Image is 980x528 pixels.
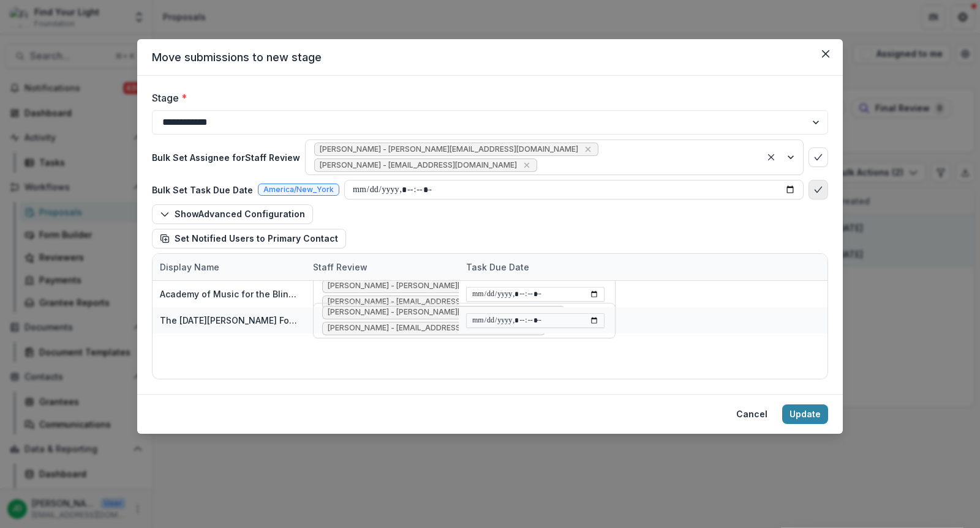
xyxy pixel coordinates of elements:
div: Display Name [153,261,227,273]
header: Move submissions to new stage [137,39,843,76]
span: [PERSON_NAME] - [PERSON_NAME][EMAIL_ADDRESS][DOMAIN_NAME] [328,308,546,316]
div: Task Due Date [459,254,612,280]
div: The [DATE][PERSON_NAME] Foundation - 2025 - Find Your Light Foundation 25/26 RFP Grant Application [160,314,298,327]
div: Remove Jake Goldbas - jgoldbas@fylf.org [521,159,533,171]
span: [PERSON_NAME] - [EMAIL_ADDRESS][DOMAIN_NAME] [328,324,525,332]
span: [PERSON_NAME] - [EMAIL_ADDRESS][DOMAIN_NAME] [328,297,525,306]
label: Stage [152,91,821,105]
button: ShowAdvanced Configuration [152,204,313,224]
div: Clear selected options [764,150,778,165]
span: [PERSON_NAME] - [EMAIL_ADDRESS][DOMAIN_NAME] [320,161,517,169]
button: bulk-confirm-option [809,147,828,167]
span: America/New_York [263,185,334,194]
button: Cancel [729,404,775,424]
div: Display Name [153,254,306,280]
div: Staff Review [306,261,375,273]
span: [PERSON_NAME] - [PERSON_NAME][EMAIL_ADDRESS][DOMAIN_NAME] [320,145,578,154]
div: Staff Review [306,254,459,280]
button: Update [782,404,828,424]
div: Academy of Music for the Blind - 2025 - Find Your Light Foundation 25/26 RFP Grant Application [160,288,298,300]
div: Remove Jeffrey Dollinger - jdollinger@fylf.org [550,307,560,319]
div: Remove Jeffrey Dollinger - jdollinger@fylf.org [582,143,594,155]
p: Bulk Set Assignee for Staff Review [152,151,300,164]
p: Bulk Set Task Due Date [152,184,253,196]
button: bulk-confirm-option [809,180,828,199]
button: Close [816,44,835,64]
button: Set Notified Users to Primary Contact [152,229,346,248]
span: [PERSON_NAME] - [PERSON_NAME][EMAIL_ADDRESS][DOMAIN_NAME] [328,281,546,290]
div: Task Due Date [459,261,537,273]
